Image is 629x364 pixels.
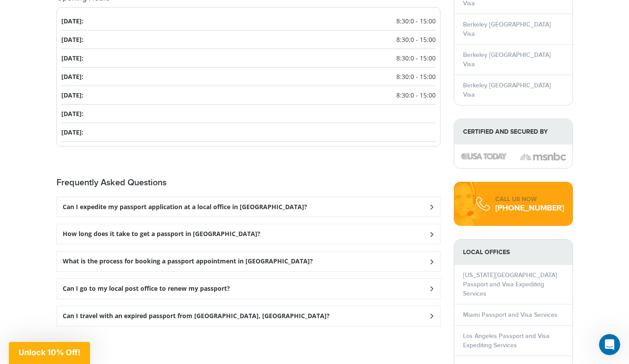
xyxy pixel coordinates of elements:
[463,51,551,68] a: Berkeley [GEOGRAPHIC_DATA] Visa
[454,240,573,265] strong: LOCAL OFFICES
[63,285,230,293] h3: Can I go to my local post office to renew my passport?
[63,203,307,211] h3: Can I expedite my passport application at a local office in [GEOGRAPHIC_DATA]?
[56,177,441,188] h2: Frequently Asked Questions
[396,35,436,44] span: 8:30:0 - 15:00
[454,119,573,144] strong: Certified and Secured by
[461,153,507,159] img: image description
[463,82,551,98] a: Berkeley [GEOGRAPHIC_DATA] Visa
[61,68,436,86] li: [DATE]:
[463,311,557,319] a: Miami Passport and Visa Services
[61,12,436,30] li: [DATE]:
[61,30,436,49] li: [DATE]:
[495,195,564,204] div: CALL US NOW
[463,332,550,349] a: Los Angeles Passport and Visa Expediting Services
[61,123,436,142] li: [DATE]:
[396,90,436,100] span: 8:30:0 - 15:00
[495,204,564,213] div: [PHONE_NUMBER]
[599,334,620,355] iframe: Intercom live chat
[61,105,436,123] li: [DATE]:
[19,348,80,357] span: Unlock 10% Off!
[63,312,330,320] h3: Can I travel with an expired passport from [GEOGRAPHIC_DATA], [GEOGRAPHIC_DATA]?
[520,151,566,162] img: image description
[9,342,90,364] div: Unlock 10% Off!
[61,49,436,68] li: [DATE]:
[61,86,436,105] li: [DATE]:
[396,53,436,63] span: 8:30:0 - 15:00
[396,72,436,81] span: 8:30:0 - 15:00
[463,271,557,297] a: [US_STATE][GEOGRAPHIC_DATA] Passport and Visa Expediting Services
[396,16,436,26] span: 8:30:0 - 15:00
[63,258,313,265] h3: What is the process for booking a passport appointment in [GEOGRAPHIC_DATA]?
[463,21,551,38] a: Berkeley [GEOGRAPHIC_DATA] Visa
[63,230,260,238] h3: How long does it take to get a passport in [GEOGRAPHIC_DATA]?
